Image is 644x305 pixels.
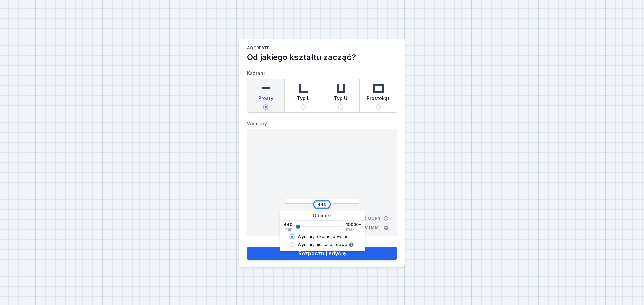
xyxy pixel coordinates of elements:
[297,95,310,104] span: Typ L
[289,242,295,247] input: Wymiary niestandardowe
[372,82,385,95] img: rectangle.svg
[346,222,361,227] span: 10000+
[258,95,273,104] span: Prosty
[297,82,310,95] img: l-shaped.svg
[334,95,347,104] span: Typ U
[301,104,306,110] input: Typ L
[298,242,347,247] span: Wymiary niestandardowe
[289,234,295,239] input: Wymiary rekomendowane
[298,234,348,239] span: Wymiary rekomendowane
[317,202,327,207] input: Wymiar [mm]
[247,52,397,63] h2: Od jakiego kształtu zacząć?
[280,211,365,221] div: Odcinek
[263,104,268,110] input: Prosty
[338,104,343,110] input: Typ U
[247,247,397,260] button: Rozpocznij edycję
[247,68,397,113] label: Kształt:
[334,82,347,95] img: u-shaped.svg
[247,118,397,129] label: Wymiary:
[376,104,381,110] input: Prostokąt
[284,222,292,227] span: 440
[346,227,355,231] span: max
[367,95,390,104] span: Prostokąt
[259,82,272,95] img: straight.svg
[247,45,397,52] h1: AQcreate
[285,227,292,231] span: min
